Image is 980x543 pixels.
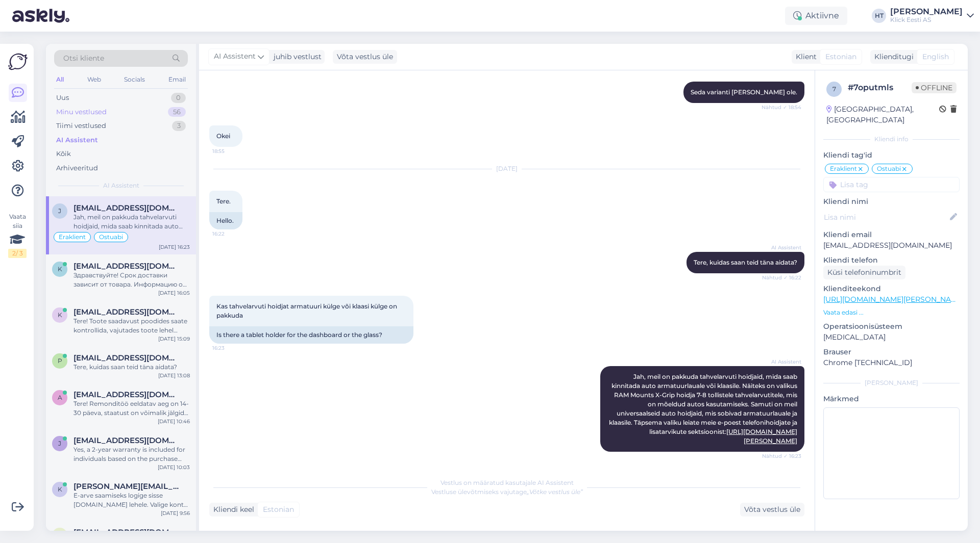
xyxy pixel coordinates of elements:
[848,82,912,94] div: # 7oputmls
[823,196,960,207] p: Kliendi nimi
[691,88,797,96] span: Seda varianti [PERSON_NAME] ole.
[73,436,180,445] span: jojo2233@gmail.com
[56,121,106,131] div: Tiimi vestlused
[73,203,180,213] span: jaan8094@gmail.com
[73,528,180,537] span: Lisettem2004@gmail.com
[73,445,190,463] div: Yes, a 2-year warranty is included for individuals based on the purchase invoice.
[166,73,188,86] div: Email
[161,509,190,517] div: [DATE] 9:56
[159,243,190,251] div: [DATE] 16:23
[209,212,242,229] div: Hello.
[216,197,231,205] span: Tere.
[762,452,801,460] span: Nähtud ✓ 16:23
[792,51,817,62] div: Klient
[694,258,797,266] span: Tere, kuidas saan teid täna aidata?
[527,488,583,496] i: „Võtke vestlus üle”
[823,321,960,332] p: Operatsioonisüsteem
[58,485,62,493] span: k
[823,135,960,144] div: Kliendi info
[209,326,413,344] div: Is there a tablet holder for the dashboard or the glass?
[209,504,254,515] div: Kliendi keel
[872,9,886,23] div: HT
[73,262,180,271] span: Krisisbro@gmail.com
[56,93,69,103] div: Uus
[73,390,180,399] span: alinakarpovits@gmail.com
[912,82,957,93] span: Offline
[54,73,66,86] div: All
[158,463,190,471] div: [DATE] 10:03
[56,163,98,173] div: Arhiveeritud
[877,166,901,172] span: Ostuabi
[8,249,27,258] div: 2 / 3
[59,234,86,240] span: Eraklient
[823,266,905,279] div: Küsi telefoninumbrit
[73,491,190,509] div: E-arve saamiseks logige sisse [DOMAIN_NAME] lehele. Valige konto halduses "Ettevõtte profiil", va...
[825,51,856,62] span: Estonian
[58,357,62,365] span: p
[870,51,914,62] div: Klienditugi
[216,132,230,140] span: Okei
[56,107,107,117] div: Minu vestlused
[216,302,399,319] span: Kas tahvelarvuti hoidjat armatuuri külge või klaasi külge on pakkuda
[824,212,948,223] input: Lisa nimi
[58,207,61,215] span: j
[99,234,123,240] span: Ostuabi
[823,295,964,304] a: [URL][DOMAIN_NAME][PERSON_NAME]
[823,150,960,161] p: Kliendi tag'id
[73,213,190,231] div: Jah, meil on pakkuda tahvelarvuti hoidjaid, mida saab kinnitada auto armatuurlauale või klaasile....
[762,274,801,281] span: Nähtud ✓ 16:22
[73,363,190,372] div: Tere, kuidas saan teid täna aidata?
[56,135,98,145] div: AI Assistent
[832,85,836,93] span: 7
[431,488,583,496] span: Vestluse ülevõtmiseks vajutage
[823,357,960,368] p: Chrome [TECHNICAL_ID]
[212,147,251,155] span: 18:55
[158,335,190,343] div: [DATE] 15:09
[58,265,62,273] span: K
[158,418,190,425] div: [DATE] 10:46
[212,230,251,238] span: 16:22
[73,271,190,289] div: Здравствуйте! Срок доставки зависит от товара. Информацию о сроках доставки интересующего вас тов...
[823,394,960,404] p: Märkmed
[168,107,186,117] div: 56
[263,504,294,515] span: Estonian
[73,353,180,363] span: priit@eaed.ee
[823,229,960,240] p: Kliendi email
[212,344,251,352] span: 16:23
[762,104,801,111] span: Nähtud ✓ 18:54
[214,51,256,62] span: AI Assistent
[823,308,960,317] p: Vaata edasi ...
[269,51,322,62] div: juhib vestlust
[826,104,939,125] div: [GEOGRAPHIC_DATA], [GEOGRAPHIC_DATA]
[440,479,574,486] span: Vestlus on määratud kasutajale AI Assistent
[823,255,960,266] p: Kliendi telefon
[333,50,397,64] div: Võta vestlus üle
[158,372,190,379] div: [DATE] 13:08
[609,373,799,445] span: Jah, meil on pakkuda tahvelarvuti hoidjaid, mida saab kinnitada auto armatuurlauale või klaasile....
[890,16,963,24] div: Klick Eesti AS
[830,166,857,172] span: Eraklient
[63,53,104,64] span: Otsi kliente
[922,51,949,62] span: English
[56,149,71,159] div: Kõik
[103,181,139,190] span: AI Assistent
[58,311,62,319] span: k
[823,347,960,357] p: Brauser
[890,8,974,24] a: [PERSON_NAME]Klick Eesti AS
[85,73,103,86] div: Web
[823,332,960,343] p: [MEDICAL_DATA]
[172,121,186,131] div: 3
[726,428,797,445] a: [URL][DOMAIN_NAME][PERSON_NAME]
[171,93,186,103] div: 0
[8,52,28,71] img: Askly Logo
[158,289,190,297] div: [DATE] 16:05
[73,307,180,317] span: kasparg21@gmail.com
[122,73,147,86] div: Socials
[73,399,190,418] div: Tere! Remonditöö eeldatav aeg on 14-30 päeva, staatust on võimalik jälgida siit lingilt [URL][DOM...
[890,8,963,16] div: [PERSON_NAME]
[58,394,62,401] span: a
[763,358,801,366] span: AI Assistent
[740,503,804,516] div: Võta vestlus üle
[823,177,960,192] input: Lisa tag
[823,240,960,251] p: [EMAIL_ADDRESS][DOMAIN_NAME]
